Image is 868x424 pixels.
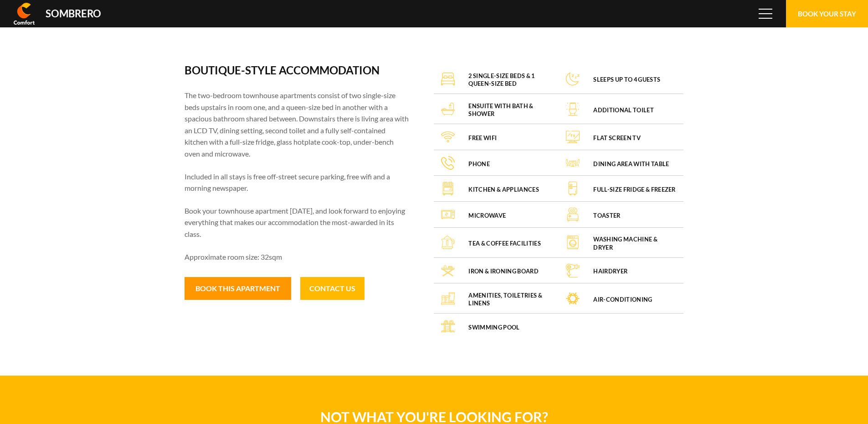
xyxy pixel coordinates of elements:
h4: Toaster [593,212,620,220]
h4: 2 single-size beds & 1 queen-size bed [468,72,551,88]
h3: Boutique-style accommodation [185,64,409,77]
div: Sombrero [46,9,101,19]
h4: Air-conditioning [593,296,652,304]
img: Kitchen & appliances [441,182,455,195]
img: Dining area with table [566,156,580,170]
h4: Full-size fridge & freezer [593,186,675,194]
img: Phone [441,156,455,170]
img: Swimming pool [441,319,455,333]
p: Included in all stays is free off-street secure parking, free wifi and a morning newspaper. [185,171,409,194]
h4: Sleeps up to 4 guests [593,76,660,84]
img: 2 single-size beds & 1 queen-size bed [441,72,455,86]
p: Approximate room size: 32sqm [185,251,409,263]
img: Toaster [566,208,580,221]
h4: Hairdryer [593,267,627,275]
h4: FREE WiFi [468,134,497,142]
h4: Amenities, toiletries & linens [468,292,551,308]
img: FREE WiFi [441,130,455,144]
h4: Microwave [468,212,506,220]
img: Sleeps up to 4 guests [566,72,580,86]
img: Flat screen TV [566,130,580,144]
img: Ensuite with bath & shower [441,102,455,116]
h4: Dining area with table [593,160,669,168]
h4: Kitchen & appliances [468,186,539,194]
span: Menu [759,9,772,19]
a: Contact Us [300,277,365,300]
img: Tea & coffee facilities [441,236,455,249]
img: Washing machine & dryer [566,236,580,249]
img: Full-size fridge & freezer [566,182,580,195]
h4: Swimming pool [468,324,519,331]
img: Comfort Inn & Suites Sombrero [14,3,35,25]
h4: Iron & ironing board [468,267,538,275]
p: The two-bedroom townhouse apartments consist of two single-size beds upstairs in room one, and a ... [185,89,409,160]
img: Air-conditioning [566,292,580,305]
h4: Flat screen TV [593,134,640,142]
p: Book your townhouse apartment [DATE], and look forward to enjoying everything that makes our acco... [185,205,409,240]
h4: Additional toilet [593,106,653,114]
h4: Ensuite with bath & shower [468,102,551,118]
h4: Phone [468,160,490,168]
h4: Tea & coffee facilities [468,240,540,247]
h4: Washing machine & dryer [593,236,676,251]
button: Book this apartment [185,277,291,300]
img: Hairdryer [566,264,580,277]
img: Iron & ironing board [441,264,455,277]
img: Microwave [441,208,455,221]
img: Additional toilet [566,102,580,116]
img: Amenities, toiletries & linens [441,292,455,305]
